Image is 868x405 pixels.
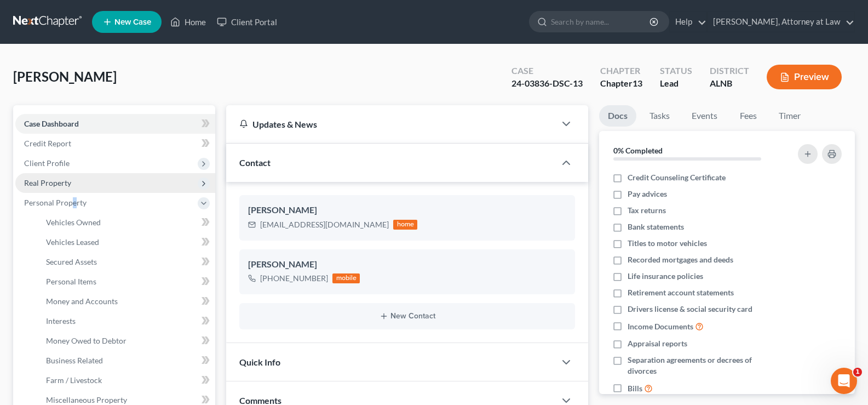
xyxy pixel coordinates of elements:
[260,219,389,230] div: [EMAIL_ADDRESS][DOMAIN_NAME]
[710,65,749,77] div: District
[46,277,96,286] span: Personal Items
[599,105,636,127] a: Docs
[628,172,726,183] span: Credit Counseling Certificate
[37,232,215,252] a: Vehicles Leased
[46,218,101,227] span: Vehicles Owned
[628,238,707,249] span: Titles to motor vehicles
[46,257,97,266] span: Secured Assets
[248,204,566,217] div: [PERSON_NAME]
[613,146,663,155] strong: 0% Completed
[551,12,651,32] input: Search by name...
[628,287,734,298] span: Retirement account statements
[114,18,151,26] span: New Case
[683,105,726,127] a: Events
[37,370,215,390] a: Farm / Livestock
[24,158,70,168] span: Client Profile
[46,336,127,345] span: Money Owed to Debtor
[13,69,117,84] span: [PERSON_NAME]
[660,65,692,77] div: Status
[731,105,766,127] a: Fees
[46,375,102,385] span: Farm / Livestock
[239,357,280,367] span: Quick Info
[165,12,211,32] a: Home
[670,12,706,32] a: Help
[248,312,566,321] button: New Contact
[24,119,79,128] span: Case Dashboard
[641,105,679,127] a: Tasks
[628,205,666,216] span: Tax returns
[710,77,749,90] div: ALNB
[633,78,642,88] span: 13
[332,273,360,283] div: mobile
[628,321,693,332] span: Income Documents
[24,139,71,148] span: Credit Report
[600,65,642,77] div: Chapter
[628,304,752,315] span: Drivers license & social security card
[628,189,667,199] span: Pay advices
[628,271,703,282] span: Life insurance policies
[248,258,566,271] div: [PERSON_NAME]
[600,77,642,90] div: Chapter
[46,316,76,326] span: Interests
[628,355,781,377] span: Separation agreements or decrees of divorces
[853,368,862,377] span: 1
[46,237,99,247] span: Vehicles Leased
[831,368,857,394] iframe: Intercom live chat
[260,273,328,284] div: [PHONE_NUMBER]
[46,356,103,365] span: Business Related
[37,252,215,272] a: Secured Assets
[37,213,215,232] a: Vehicles Owned
[628,254,733,265] span: Recorded mortgages and deeds
[770,105,809,127] a: Timer
[37,351,215,370] a: Business Related
[37,311,215,331] a: Interests
[24,198,87,207] span: Personal Property
[628,221,684,232] span: Bank statements
[46,296,118,306] span: Money and Accounts
[46,395,127,404] span: Miscellaneous Property
[628,383,642,394] span: Bills
[37,331,215,351] a: Money Owed to Debtor
[660,77,692,90] div: Lead
[628,338,687,349] span: Appraisal reports
[239,118,542,130] div: Updates & News
[24,178,71,187] span: Real Property
[708,12,854,32] a: [PERSON_NAME], Attorney at Law
[15,134,215,153] a: Credit Report
[211,12,283,32] a: Client Portal
[37,272,215,292] a: Personal Items
[767,65,842,89] button: Preview
[393,220,417,230] div: home
[511,65,583,77] div: Case
[15,114,215,134] a: Case Dashboard
[37,292,215,311] a: Money and Accounts
[239,157,271,168] span: Contact
[511,77,583,90] div: 24-03836-DSC-13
